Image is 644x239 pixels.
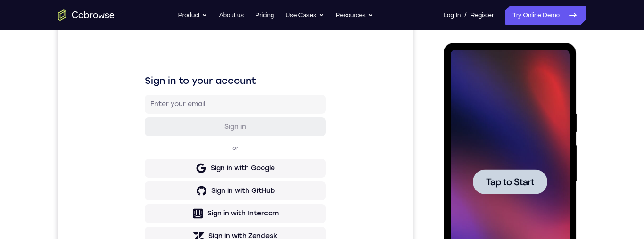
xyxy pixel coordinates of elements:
[149,199,221,209] div: Sign in with Intercom
[87,217,268,236] button: Sign in with Zendesk
[153,177,217,186] div: Sign in with GitHub
[336,6,374,25] button: Resources
[505,6,586,25] a: Try Online Demo
[178,6,208,25] button: Product
[219,6,243,25] a: About us
[87,65,268,78] h1: Sign in to your account
[42,134,91,144] span: Tap to Start
[464,9,466,21] span: /
[173,135,182,142] p: or
[255,6,274,25] a: Pricing
[87,195,268,214] button: Sign in with Intercom
[443,6,461,25] a: Log In
[471,6,494,25] a: Register
[92,90,262,99] input: Enter your email
[285,6,324,25] button: Use Cases
[58,9,115,21] a: Go to the home page
[87,149,268,168] button: Sign in with Google
[150,222,220,231] div: Sign in with Zendesk
[87,108,268,127] button: Sign in
[29,126,104,151] button: Tap to Start
[87,172,268,191] button: Sign in with GitHub
[153,154,217,164] div: Sign in with Google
